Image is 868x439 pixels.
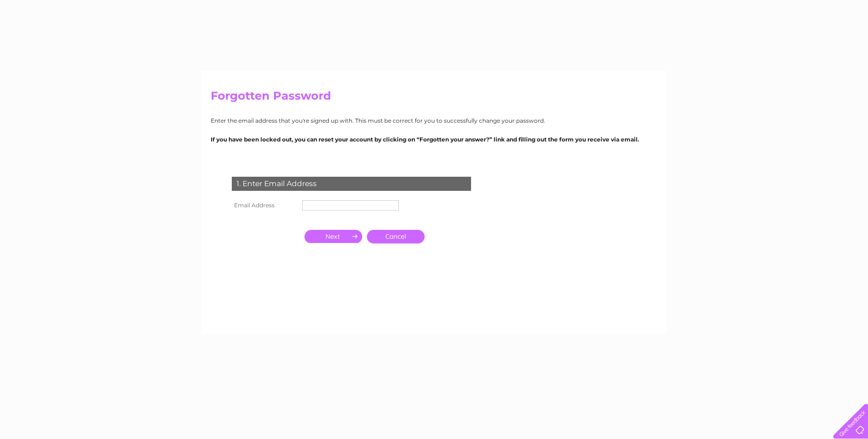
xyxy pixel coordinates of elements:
[367,230,425,243] a: Cancel
[211,116,657,125] p: Enter the email address that you're signed up with. This must be correct for you to successfully ...
[229,198,300,213] th: Email Address
[211,135,657,144] p: If you have been locked out, you can reset your account by clicking on “Forgotten your answer?” l...
[211,89,657,107] h2: Forgotten Password
[232,177,471,191] div: 1. Enter Email Address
